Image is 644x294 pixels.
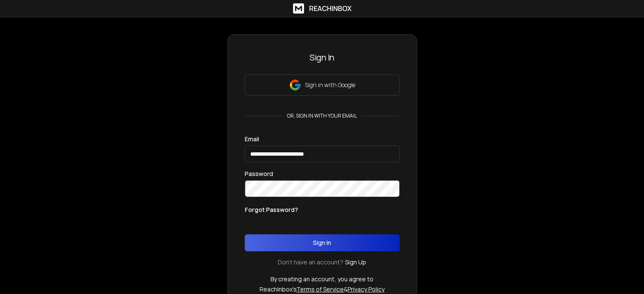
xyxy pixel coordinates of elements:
[260,285,384,294] p: ReachInbox's &
[278,258,343,267] p: Don't have an account?
[245,206,298,214] p: Forgot Password?
[245,171,273,177] label: Password
[245,234,400,251] button: Sign In
[348,285,384,293] a: Privacy Policy
[309,3,351,14] h1: ReachInbox
[245,74,400,96] button: Sign in with Google
[245,52,400,63] h3: Sign In
[284,113,360,119] p: or, sign in with your email
[245,136,259,142] label: Email
[345,258,366,267] a: Sign Up
[296,285,344,293] a: Terms of Service
[305,81,355,89] p: Sign in with Google
[271,275,373,283] p: By creating an account, you agree to
[293,3,351,14] a: ReachInbox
